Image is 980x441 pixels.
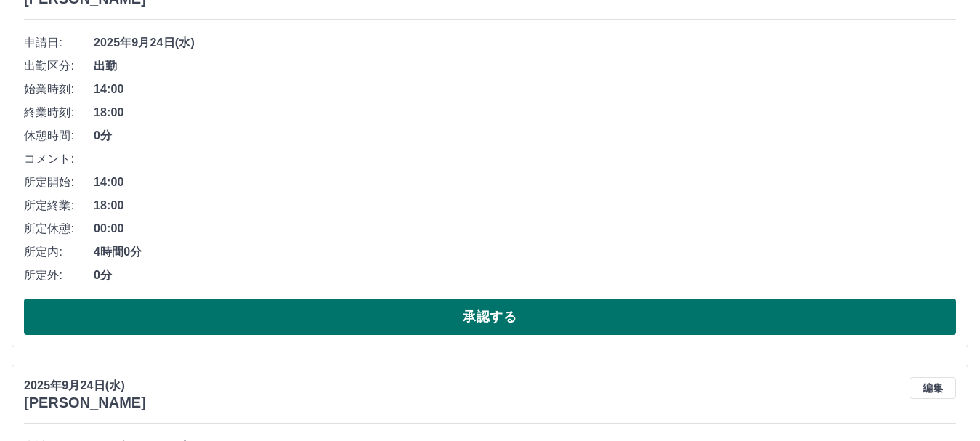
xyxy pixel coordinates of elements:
[910,377,956,399] button: 編集
[24,395,146,411] h3: [PERSON_NAME]
[94,174,956,191] span: 14:00
[24,243,94,261] span: 所定内:
[94,243,956,261] span: 4時間0分
[24,174,94,191] span: 所定開始:
[94,267,956,284] span: 0分
[24,150,94,168] span: コメント:
[24,127,94,145] span: 休憩時間:
[24,220,94,238] span: 所定休憩:
[24,34,94,52] span: 申請日:
[24,197,94,214] span: 所定終業:
[94,197,956,214] span: 18:00
[94,220,956,238] span: 00:00
[24,377,146,395] p: 2025年9月24日(水)
[94,57,956,75] span: 出勤
[24,81,94,98] span: 始業時刻:
[94,127,956,145] span: 0分
[94,104,956,121] span: 18:00
[24,104,94,121] span: 終業時刻:
[24,57,94,75] span: 出勤区分:
[94,34,956,52] span: 2025年9月24日(水)
[94,81,956,98] span: 14:00
[24,267,94,284] span: 所定外:
[24,299,956,335] button: 承認する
